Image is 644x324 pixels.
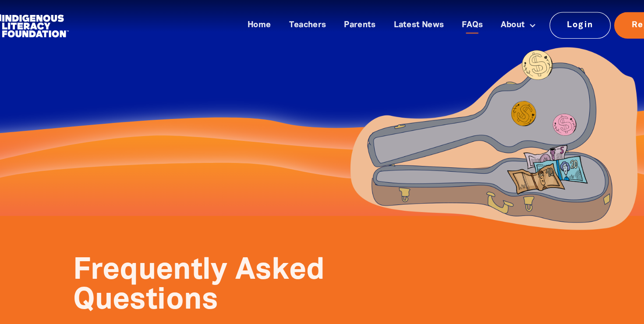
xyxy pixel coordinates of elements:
a: Home [233,15,264,29]
a: Parents [317,15,355,29]
a: About [454,15,495,29]
a: Teachers [269,15,312,29]
p: Here you will find answers to common questions to help make your busking experience the best it c... [85,284,434,305]
span: Frequently Asked Questions [85,225,305,275]
a: Login [502,11,556,33]
a: Latest News [361,15,415,29]
a: FAQs [420,15,449,29]
a: Register [559,11,625,33]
